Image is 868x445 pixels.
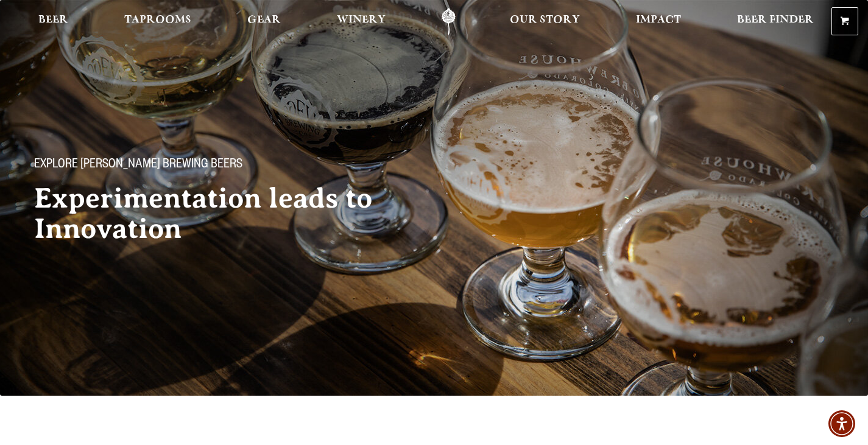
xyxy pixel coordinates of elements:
a: Winery [329,8,393,35]
span: Taprooms [124,15,191,25]
a: Beer [30,8,76,35]
span: Gear [247,15,281,25]
a: Impact [628,8,689,35]
div: Accessibility Menu [828,410,855,437]
a: Odell Home [426,8,471,35]
a: Gear [239,8,289,35]
span: Our Story [510,15,580,25]
span: Explore [PERSON_NAME] Brewing Beers [34,158,242,173]
span: Beer Finder [737,15,814,25]
span: Beer [38,15,68,25]
a: Beer Finder [729,8,822,35]
h2: Experimentation leads to Innovation [34,183,414,244]
a: Taprooms [116,8,199,35]
span: Impact [636,15,681,25]
span: Winery [337,15,386,25]
a: Our Story [502,8,588,35]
